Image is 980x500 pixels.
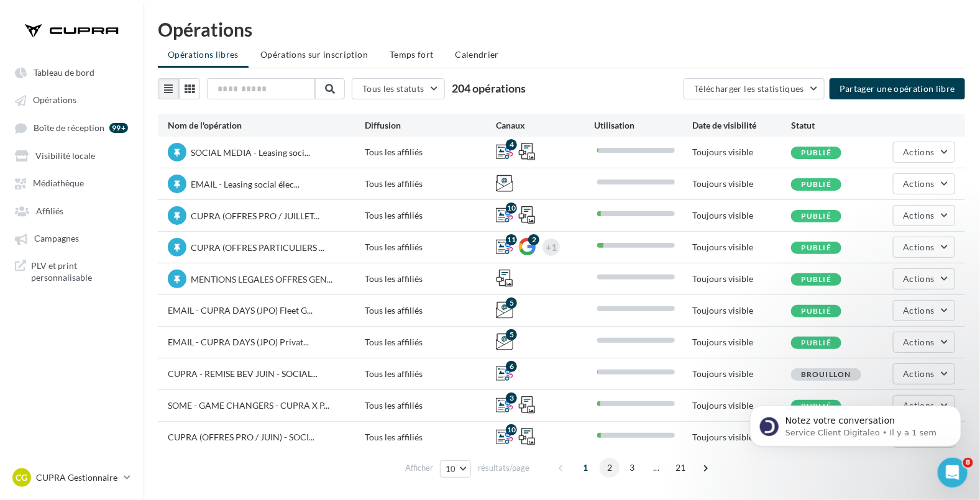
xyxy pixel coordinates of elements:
[10,466,133,489] a: CG CUPRA Gestionnaire
[893,363,955,384] button: Actions
[801,180,831,189] span: Publié
[36,206,63,216] span: Affiliés
[7,199,135,222] a: Affiliés
[893,332,955,353] button: Actions
[34,67,94,78] span: Tableau de bord
[365,304,496,317] div: Tous les affiliés
[158,20,965,39] div: Opérations
[622,458,642,478] span: 3
[365,399,496,412] div: Tous les affiliés
[191,274,332,284] span: MENTIONS LEGALES OFFRES GEN...
[168,400,329,411] span: SOME - GAME CHANGERS - CUPRA X P...
[506,361,517,372] div: 6
[646,458,666,478] span: ...
[168,368,318,379] span: CUPRA - REMISE BEV JUIN - SOCIAL...
[963,458,973,468] span: 8
[904,337,935,347] span: Actions
[693,209,791,222] div: Toujours visible
[365,119,496,132] div: Diffusion
[260,49,368,60] span: Opérations sur inscription
[365,241,496,253] div: Tous les affiliés
[600,458,620,478] span: 2
[801,338,831,347] span: Publié
[446,464,456,474] span: 10
[365,146,496,158] div: Tous les affiliés
[791,119,889,132] div: Statut
[365,273,496,285] div: Tous les affiliés
[191,147,310,158] span: SOCIAL MEDIA - Leasing soci...
[34,234,79,244] span: Campagnes
[7,144,135,166] a: Visibilité locale
[365,431,496,443] div: Tous les affiliés
[365,209,496,222] div: Tous les affiliés
[33,178,84,189] span: Médiathèque
[191,211,319,221] span: CUPRA (OFFRES PRO / JUILLET...
[904,305,935,316] span: Actions
[904,273,935,284] span: Actions
[546,239,557,256] div: +1
[693,146,791,158] div: Toujours visible
[694,83,804,94] span: Télécharger les statistiques
[506,298,517,309] div: 5
[35,150,95,161] span: Visibilité locale
[506,393,517,404] div: 3
[7,255,135,289] a: PLV et print personnalisable
[904,178,935,189] span: Actions
[693,241,791,253] div: Toujours visible
[801,370,851,379] span: Brouillon
[365,368,496,380] div: Tous les affiliés
[575,458,595,478] span: 1
[893,237,955,258] button: Actions
[7,61,135,83] a: Tableau de bord
[594,119,692,132] div: Utilisation
[36,471,119,484] p: CUPRA Gestionnaire
[693,399,791,412] div: Toujours visible
[801,211,831,220] span: Publié
[893,300,955,321] button: Actions
[904,147,935,157] span: Actions
[168,305,313,316] span: EMAIL - CUPRA DAYS (JPO) Fleet G...
[506,139,517,150] div: 4
[893,268,955,289] button: Actions
[7,88,135,111] a: Opérations
[365,178,496,190] div: Tous les affiliés
[801,148,831,157] span: Publié
[109,123,128,133] div: 99+
[904,210,935,220] span: Actions
[168,432,314,442] span: CUPRA (OFFRES PRO / JUIN) - SOCI...
[7,227,135,249] a: Campagnes
[7,116,135,139] a: Boîte de réception 99+
[893,173,955,194] button: Actions
[904,368,935,379] span: Actions
[693,119,791,132] div: Date de visibilité
[456,49,500,60] span: Calendrier
[478,462,529,474] span: résultats/page
[671,458,691,478] span: 21
[405,462,433,474] span: Afficher
[893,205,955,226] button: Actions
[452,81,526,95] span: 204 opérations
[352,78,445,99] button: Tous les statuts
[362,83,424,94] span: Tous les statuts
[168,337,309,347] span: EMAIL - CUPRA DAYS (JPO) Privat...
[390,49,434,60] span: Temps fort
[904,242,935,252] span: Actions
[801,243,831,252] span: Publié
[893,142,955,163] button: Actions
[693,178,791,190] div: Toujours visible
[693,304,791,317] div: Toujours visible
[33,95,76,106] span: Opérations
[34,122,104,133] span: Boîte de réception
[693,431,791,443] div: Toujours visible
[7,171,135,194] a: Médiathèque
[801,306,831,316] span: Publié
[168,119,365,132] div: Nom de l'opération
[16,471,28,484] span: CG
[528,234,539,245] div: 2
[506,329,517,340] div: 5
[684,78,825,99] button: Télécharger les statistiques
